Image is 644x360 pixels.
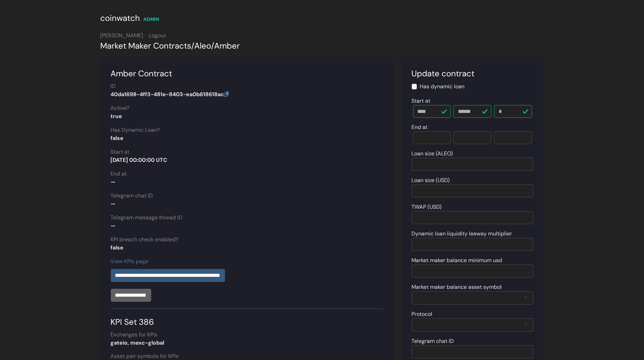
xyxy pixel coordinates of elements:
[144,16,159,23] div: ADMIN
[111,113,122,120] strong: true
[420,82,465,91] label: Has dynamic loan
[412,256,502,265] label: Market maker balance minimum usd
[111,134,124,142] strong: false
[111,235,179,244] label: KPI breach check enabled?
[111,104,130,112] label: Active?
[145,32,146,39] span: ·
[111,82,116,90] label: ID
[192,40,195,51] span: /
[412,176,450,184] label: Loan size (USD)
[111,339,165,346] strong: gateio, mexc-global
[101,12,140,24] div: coinwatch
[111,222,116,229] strong: —
[111,258,149,265] a: View KPIs page
[412,67,534,80] div: Update contract
[111,214,183,222] label: Telegram message thread ID
[412,337,454,345] label: Telegram chat ID
[412,203,442,211] label: TWAP (USD)
[111,178,116,185] strong: —
[111,91,229,98] strong: 40da1698-4ff3-481e-8403-ea0b618618ac
[111,126,160,134] label: Has Dynamic Loan?
[111,148,130,156] label: Start at
[101,31,544,40] div: [PERSON_NAME]
[111,331,158,339] label: Exchanges for KPIs
[211,40,214,51] span: /
[101,40,544,52] div: Market Maker Contracts Aleo Amber
[111,200,116,207] strong: —
[111,170,127,178] label: End at
[412,310,433,318] label: Protocol
[412,150,453,158] label: Loan size (ALEO)
[101,15,159,23] a: coinwatch ADMIN
[111,67,383,80] div: Amber Contract
[412,97,431,105] label: Start at
[412,283,502,291] label: Market maker balance asset symbol
[111,309,383,328] div: KPI Set 386
[412,123,428,131] label: End at
[111,244,124,251] strong: false
[111,156,168,164] strong: [DATE] 00:00:00 UTC
[412,230,512,238] label: Dynamic loan liquidity leeway multiplier
[111,192,153,200] label: Telegram chat ID
[149,32,166,39] a: Logout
